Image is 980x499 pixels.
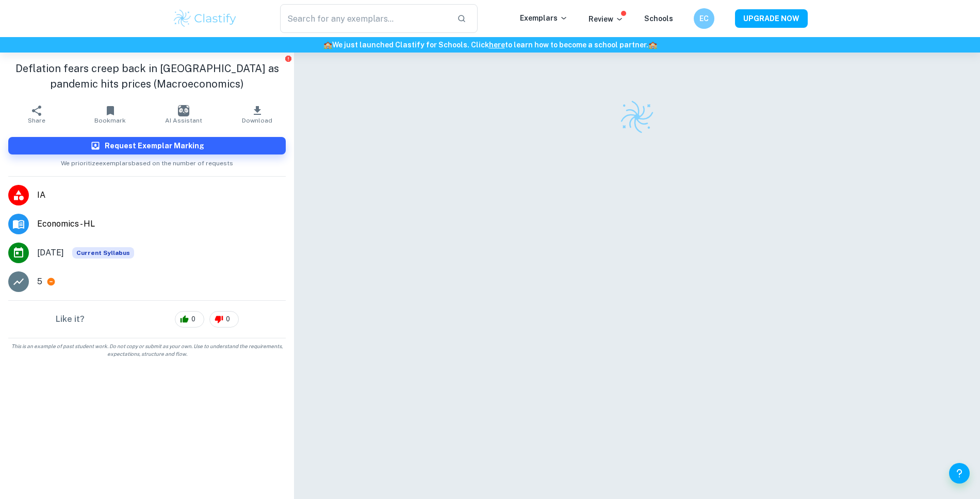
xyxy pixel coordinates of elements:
span: IA [37,189,286,201]
span: [DATE] [37,247,64,259]
h6: EC [698,13,710,24]
span: Economics - HL [37,218,286,230]
p: Exemplars [520,12,568,24]
img: Clastify logo [619,99,655,135]
button: Download [221,100,295,129]
div: This exemplar is based on the current syllabus. Feel free to refer to it for inspiration/ideas wh... [72,247,134,259]
button: AI Assistant [147,100,221,129]
button: Request Exemplar Marking [8,137,286,154]
h1: Deflation fears creep back in [GEOGRAPHIC_DATA] as pandemic hits prices (Macroeconomics) [8,61,286,92]
p: 5 [37,276,42,288]
span: 0 [186,314,201,324]
button: Help and Feedback [949,463,970,484]
button: Bookmark [74,100,148,129]
h6: We just launched Clastify for Schools. Click to learn how to become a school partner. [2,39,978,50]
button: EC [694,8,714,29]
span: Bookmark [94,117,126,124]
img: Clastify logo [172,8,238,29]
p: Review [589,13,624,25]
span: Share [28,117,45,124]
h6: Like it? [56,313,85,325]
span: 🏫 [323,41,332,49]
span: Download [242,117,272,124]
h6: Request Exemplar Marking [105,140,204,151]
a: here [489,41,505,49]
button: Report issue [284,55,292,62]
a: Schools [644,14,673,23]
span: 🏫 [648,41,657,49]
span: This is an example of past student work. Do not copy or submit as your own. Use to understand the... [4,342,290,358]
button: UPGRADE NOW [735,9,808,28]
span: Current Syllabus [72,247,134,259]
span: AI Assistant [165,117,202,124]
span: We prioritize exemplars based on the number of requests [61,154,233,168]
img: AI Assistant [178,105,189,116]
input: Search for any exemplars... [280,4,449,33]
span: 0 [220,314,236,324]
